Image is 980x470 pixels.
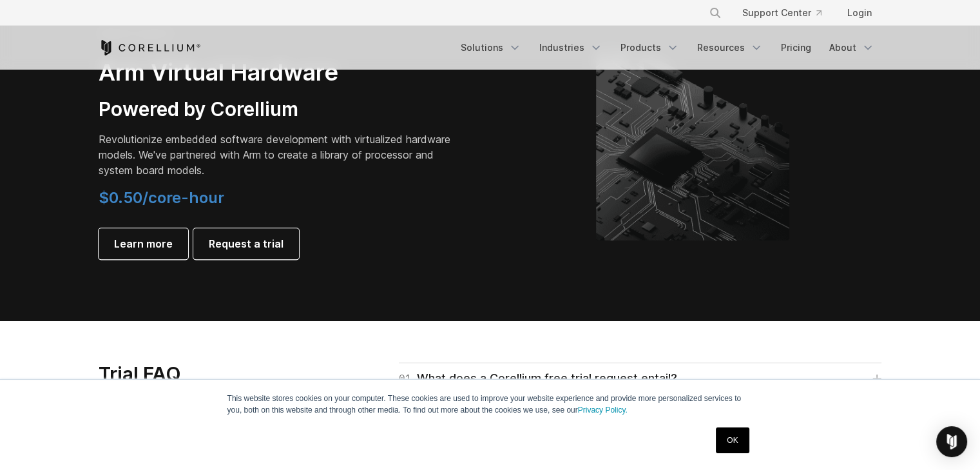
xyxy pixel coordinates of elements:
a: Learn more [99,228,188,259]
a: Corellium Home [99,40,201,55]
a: About [821,36,882,59]
h3: Powered by Corellium [99,97,459,122]
div: Navigation Menu [693,1,882,24]
a: Pricing [773,36,819,59]
p: This website stores cookies on your computer. These cookies are used to improve your website expe... [227,393,753,416]
h2: Arm Virtual Hardware [99,58,459,87]
div: What does a Corellium free trial request entail? [399,369,677,387]
span: Request a trial [209,236,283,251]
a: Industries [532,36,610,59]
a: Products [613,36,687,59]
p: Revolutionize embedded software development with virtualized hardware models. We've partnered wit... [99,132,459,178]
button: Search [704,1,727,24]
h3: Trial FAQ [99,362,325,387]
a: Support Center [732,1,832,24]
img: Corellium's ARM Virtual Hardware Platform [596,47,789,240]
div: Navigation Menu [453,36,882,59]
a: Request a trial [193,228,299,259]
span: 01 [399,369,412,387]
span: Learn more [114,236,173,251]
a: Solutions [453,36,529,59]
a: Privacy Policy. [578,406,628,415]
a: OK [716,427,749,453]
a: Resources [689,36,771,59]
a: 01What does a Corellium free trial request entail? [399,369,881,387]
span: $0.50/core-hour [99,188,224,207]
a: Login [837,1,882,24]
div: Open Intercom Messenger [936,426,967,457]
